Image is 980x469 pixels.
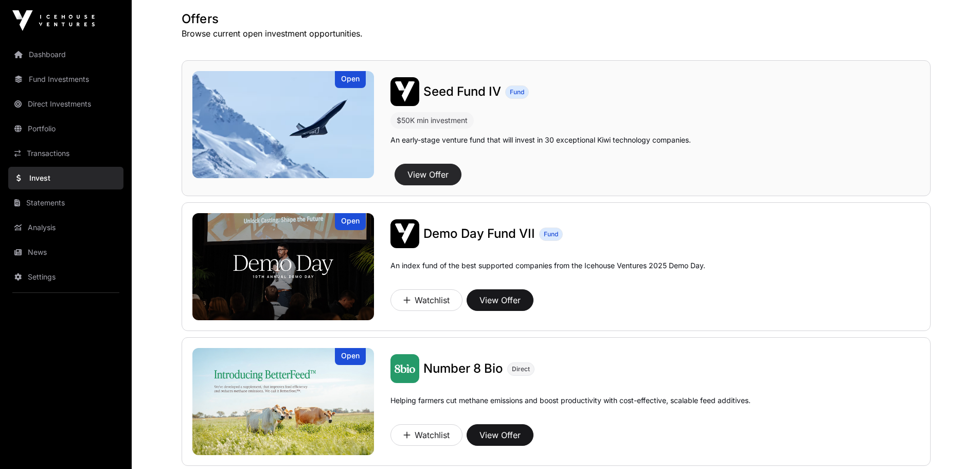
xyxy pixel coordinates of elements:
[335,213,366,230] div: Open
[335,71,366,88] div: Open
[390,219,419,248] img: Demo Day Fund VII
[8,266,123,288] a: Settings
[929,420,980,469] iframe: Chat Widget
[467,424,533,446] button: View Offer
[512,365,530,373] span: Direct
[192,71,375,178] img: Seed Fund IV
[510,88,524,96] span: Fund
[335,348,366,365] div: Open
[390,260,705,271] p: An index fund of the best supported companies from the Icehouse Ventures 2025 Demo Day.
[390,289,462,311] button: Watchlist
[182,11,931,27] h1: Offers
[8,43,123,66] a: Dashboard
[192,348,375,455] img: Number 8 Bio
[8,93,123,115] a: Direct Investments
[423,360,503,377] a: Number 8 Bio
[390,77,419,106] img: Seed Fund IV
[423,225,535,242] a: Demo Day Fund VII
[8,142,123,165] a: Transactions
[8,68,123,91] a: Fund Investments
[390,424,462,446] button: Watchlist
[8,192,123,214] a: Statements
[395,164,461,185] button: View Offer
[8,117,123,140] a: Portfolio
[397,114,468,127] div: $50K min investment
[8,167,123,189] a: Invest
[8,241,123,264] a: News
[423,83,501,100] a: Seed Fund IV
[390,395,751,420] p: Helping farmers cut methane emissions and boost productivity with cost-effective, scalable feed a...
[390,354,419,383] img: Number 8 Bio
[192,348,375,455] a: Number 8 BioOpen
[423,361,503,376] span: Number 8 Bio
[192,71,375,178] a: Seed Fund IVOpen
[467,289,533,311] button: View Offer
[182,27,931,40] p: Browse current open investment opportunities.
[423,84,501,99] span: Seed Fund IV
[12,10,95,31] img: Icehouse Ventures Logo
[192,213,375,320] a: Demo Day Fund VIIOpen
[192,213,375,320] img: Demo Day Fund VII
[390,135,691,145] p: An early-stage venture fund that will invest in 30 exceptional Kiwi technology companies.
[8,216,123,239] a: Analysis
[544,230,558,238] span: Fund
[423,226,535,241] span: Demo Day Fund VII
[390,112,474,129] div: $50K min investment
